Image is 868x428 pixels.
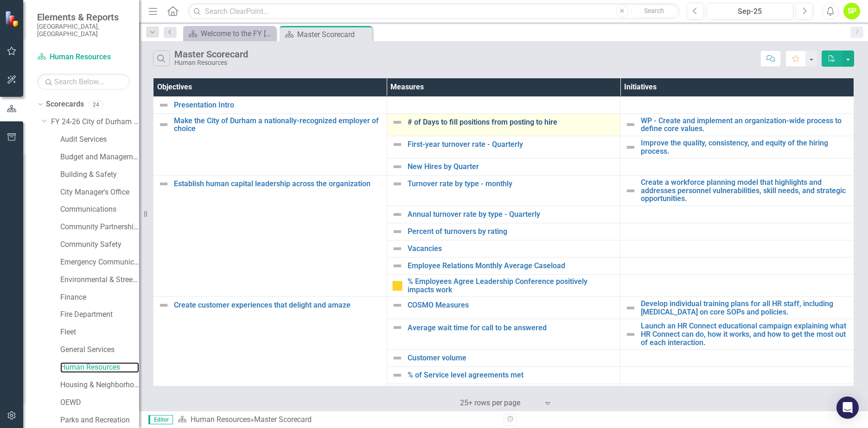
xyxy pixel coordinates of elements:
a: Employee Relations Monthly Average Caseload [408,262,616,270]
td: Double-Click to Edit Right Click for Context Menu [153,176,387,297]
div: Welcome to the FY [DATE]-[DATE] Strategic Plan Landing Page! [201,28,274,39]
a: Communications [60,204,139,215]
button: Sep-25 [707,3,793,19]
a: Emergency Communications Center [60,257,139,268]
td: Double-Click to Edit Right Click for Context Menu [387,319,620,350]
a: Percent of turnovers by rating [408,227,616,236]
a: Building & Safety [60,170,139,180]
a: First-year turnover rate - Quarterly [408,140,616,149]
td: Double-Click to Edit Right Click for Context Menu [387,136,620,158]
a: Finance [60,292,139,303]
td: Double-Click to Edit Right Click for Context Menu [387,240,620,258]
a: # of Days to fill positions from posting to hire [408,118,616,126]
td: Double-Click to Edit Right Click for Context Menu [387,176,620,206]
small: [GEOGRAPHIC_DATA], [GEOGRAPHIC_DATA] [37,23,130,38]
a: Community Partnerships & Engagement [60,222,139,233]
input: Search ClearPoint... [188,3,680,19]
a: Improve the quality, consistency, and equity of the hiring process. [641,139,849,155]
td: Double-Click to Edit Right Click for Context Menu [153,113,387,175]
a: % Employees Agree Leadership Conference positively impacts work [408,277,616,294]
a: COSMO Measures [408,301,616,309]
a: Vacancies [408,245,616,253]
img: Not Defined [158,300,169,311]
td: Double-Click to Edit Right Click for Context Menu [620,176,854,206]
a: Establish human capital leadership across the organization [174,180,382,188]
img: Not Defined [392,139,403,150]
td: Double-Click to Edit Right Click for Context Menu [620,136,854,158]
a: General Services [60,345,139,355]
a: Parks and Recreation [60,415,139,426]
a: Community Safety [60,239,139,250]
img: Not Defined [392,226,403,237]
div: Master Scorecard [254,415,312,424]
img: Not Defined [392,300,403,311]
img: Not Defined [158,119,169,130]
img: Not Defined [392,243,403,254]
a: OEWD [60,397,139,408]
td: Double-Click to Edit Right Click for Context Menu [387,113,620,136]
a: Fire Department [60,309,139,320]
a: Make the City of Durham a nationally-recognized employer of choice [174,117,382,133]
span: Editor [148,415,173,424]
img: Not Defined [158,178,169,189]
td: Double-Click to Edit Right Click for Context Menu [620,297,854,319]
div: Master Scorecard [174,49,248,59]
a: Housing & Neighborhood Services [60,380,139,390]
img: Not Defined [392,178,403,189]
a: Human Resources [37,52,130,63]
td: Double-Click to Edit Right Click for Context Menu [387,158,620,176]
a: Presentation Intro [174,101,382,109]
a: Create customer experiences that delight and amaze [174,301,382,309]
a: Annual turnover rate by type - Quarterly [408,210,616,219]
a: Fleet [60,327,139,338]
img: Not Defined [625,185,636,196]
td: Double-Click to Edit Right Click for Context Menu [387,275,620,297]
div: 24 [89,101,103,108]
span: Elements & Reports [37,12,130,23]
div: Master Scorecard [297,29,370,40]
div: » [178,415,497,425]
a: Customer volume [408,354,616,362]
img: ClearPoint Strategy [5,11,21,27]
a: Launch an HR Connect educational campaign explaining what HR Connect can do, how it works, and ho... [641,322,849,346]
a: Average wait time for call to be answered [408,324,616,332]
a: City Manager's Office [60,187,139,198]
div: Open Intercom Messenger [836,397,859,419]
span: Search [644,7,664,14]
a: Human Resources [191,415,250,424]
button: SP [843,3,860,19]
img: Not Defined [625,119,636,130]
a: WP - Create and implement an organization-wide process to define core values. [641,117,849,133]
div: Sep-25 [710,6,790,17]
a: Scorecards [46,99,84,110]
img: Not Defined [392,322,403,333]
td: Double-Click to Edit Right Click for Context Menu [387,223,620,240]
a: Human Resources [60,362,139,373]
td: Double-Click to Edit Right Click for Context Menu [153,96,387,113]
button: Search [631,5,677,18]
img: Not Defined [392,161,403,172]
a: % of Service level agreements met [408,371,616,379]
img: Not Defined [392,370,403,381]
img: Not Defined [625,329,636,340]
td: Double-Click to Edit Right Click for Context Menu [620,113,854,136]
a: Welcome to the FY [DATE]-[DATE] Strategic Plan Landing Page! [185,28,274,39]
img: Close to Target [392,280,403,291]
img: Not Defined [625,142,636,153]
a: Budget and Management Services [60,152,139,163]
td: Double-Click to Edit Right Click for Context Menu [387,350,620,367]
td: Double-Click to Edit Right Click for Context Menu [620,319,854,350]
img: Not Defined [625,302,636,314]
a: Turnover rate by type - monthly [408,180,616,188]
a: Develop individual training plans for all HR staff, including [MEDICAL_DATA] on core SOPs and pol... [641,300,849,316]
a: Create a workforce planning model that highlights and addresses personnel vulnerabilities, skill ... [641,178,849,203]
a: FY 24-26 City of Durham Strategic Plan [51,117,139,127]
td: Double-Click to Edit Right Click for Context Menu [387,297,620,319]
td: Double-Click to Edit Right Click for Context Menu [387,258,620,275]
td: Double-Click to Edit Right Click for Context Menu [387,367,620,384]
img: Not Defined [392,117,403,128]
input: Search Below... [37,74,130,90]
a: New Hires by Quarter [408,163,616,171]
img: Not Defined [158,100,169,111]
